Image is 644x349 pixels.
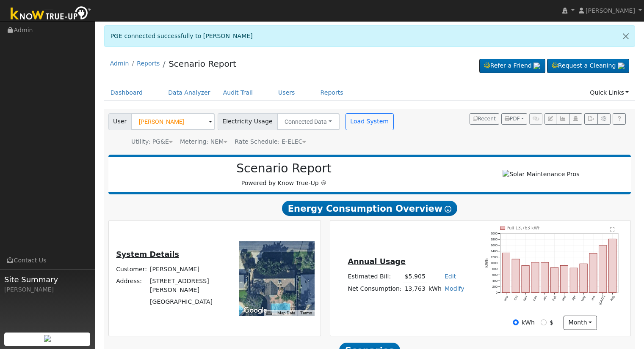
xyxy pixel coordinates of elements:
rect: onclick="" [541,263,549,293]
text: 0 [496,291,498,294]
a: Scenario Report [169,59,236,69]
span: [PERSON_NAME] [586,7,635,14]
text: Jun [590,295,596,301]
span: User [108,113,132,130]
label: kWh [522,318,535,327]
button: Export Interval Data [584,113,597,125]
h2: Scenario Report [117,161,451,176]
a: Audit Trail [217,85,259,101]
span: Energy Consumption Overview [282,201,457,216]
a: Reports [137,60,160,67]
rect: onclick="" [599,245,607,292]
a: Help Link [613,113,626,125]
text:  [610,227,615,232]
a: Request a Cleaning [547,59,629,73]
text: 1000 [491,261,498,265]
text: 200 [492,285,498,289]
button: Connected Data [277,113,340,130]
text: Dec [532,295,538,302]
text: 1200 [491,255,498,259]
img: Know True-Up [6,5,95,24]
rect: onclick="" [512,259,520,293]
button: Settings [597,113,611,125]
i: Show Help [445,206,451,213]
span: PDF [505,116,520,122]
rect: onclick="" [551,268,558,293]
div: Utility: PG&E [131,137,173,146]
rect: onclick="" [580,264,587,293]
a: Data Analyzer [162,85,217,101]
a: Edit [445,273,456,280]
span: Electricity Usage [218,113,277,130]
text: Aug [610,295,616,302]
td: $5,905 [403,270,427,283]
u: Annual Usage [348,257,405,266]
text: Feb [552,295,557,301]
div: Powered by Know True-Up ® [113,161,456,188]
button: Recent [470,113,499,125]
td: Net Consumption: [346,283,403,295]
a: Modify [445,285,464,292]
a: Terms (opens in new tab) [300,311,312,315]
span: Alias: None [235,138,306,145]
text: Pull 13,763 kWh [507,226,541,231]
a: Users [272,85,301,101]
a: Refer a Friend [479,59,545,73]
td: [GEOGRAPHIC_DATA] [149,296,228,308]
a: Close [617,26,635,46]
div: PGE connected successfully to [PERSON_NAME] [104,25,636,47]
td: [STREET_ADDRESS][PERSON_NAME] [149,275,228,296]
text: 1800 [491,237,498,241]
button: month [564,316,597,330]
rect: onclick="" [589,254,597,293]
img: retrieve [618,63,625,69]
text: May [580,295,586,302]
rect: onclick="" [609,239,616,293]
input: Select a User [131,113,215,130]
button: Edit User [544,113,556,125]
text: 800 [492,267,498,271]
a: Quick Links [583,85,635,101]
a: Admin [110,60,129,67]
button: Multi-Series Graph [556,113,569,125]
button: Load System [345,113,394,130]
a: Dashboard [104,85,149,101]
text: Sep [503,295,509,302]
td: Estimated Bill: [346,270,403,283]
text: 400 [492,279,498,283]
input: kWh [513,319,519,325]
text: Mar [561,295,567,302]
img: retrieve [533,63,540,69]
text: Apr [571,295,577,301]
button: Login As [569,113,582,125]
text: 1600 [491,243,498,247]
text: 2000 [491,232,498,235]
button: Map Data [277,310,295,316]
td: [PERSON_NAME] [149,263,228,275]
td: kWh [427,283,443,295]
text: 1400 [491,249,498,253]
span: Site Summary [4,274,91,285]
a: Reports [314,85,350,101]
label: $ [550,318,553,327]
div: [PERSON_NAME] [4,285,91,294]
input: $ [541,319,547,325]
text: Nov [522,295,528,302]
rect: onclick="" [570,268,578,293]
img: Google [241,305,269,316]
u: System Details [116,250,179,259]
td: Address: [115,275,149,296]
rect: onclick="" [561,266,568,293]
img: Solar Maintenance Pros [503,170,579,179]
rect: onclick="" [502,253,510,293]
rect: onclick="" [522,266,529,293]
text: Oct [513,295,519,301]
div: Metering: NEM [180,137,227,146]
text: 600 [492,273,498,277]
td: Customer: [115,263,149,275]
rect: onclick="" [531,262,539,293]
text: Jan [542,295,547,301]
button: PDF [501,113,527,125]
img: retrieve [44,335,51,342]
td: 13,763 [403,283,427,295]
